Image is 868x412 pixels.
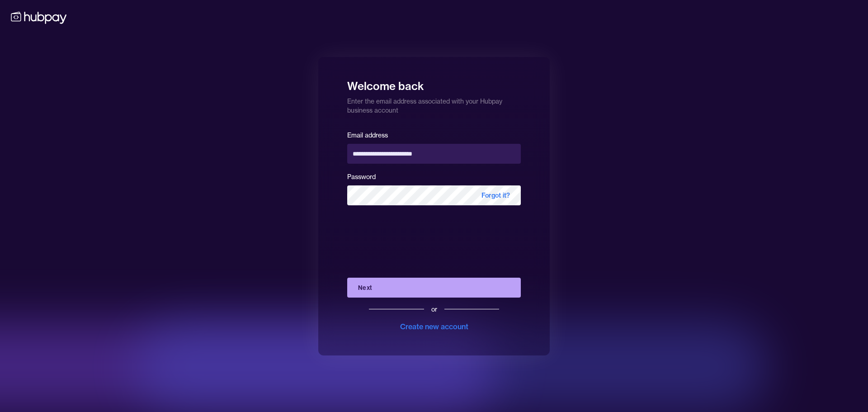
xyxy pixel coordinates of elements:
div: Create new account [400,321,468,332]
h1: Welcome back [347,73,521,93]
div: or [431,305,437,314]
p: Enter the email address associated with your Hubpay business account [347,93,521,115]
label: Email address [347,131,388,139]
span: Forgot it? [471,185,521,205]
label: Password [347,173,376,181]
button: Next [347,278,521,298]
